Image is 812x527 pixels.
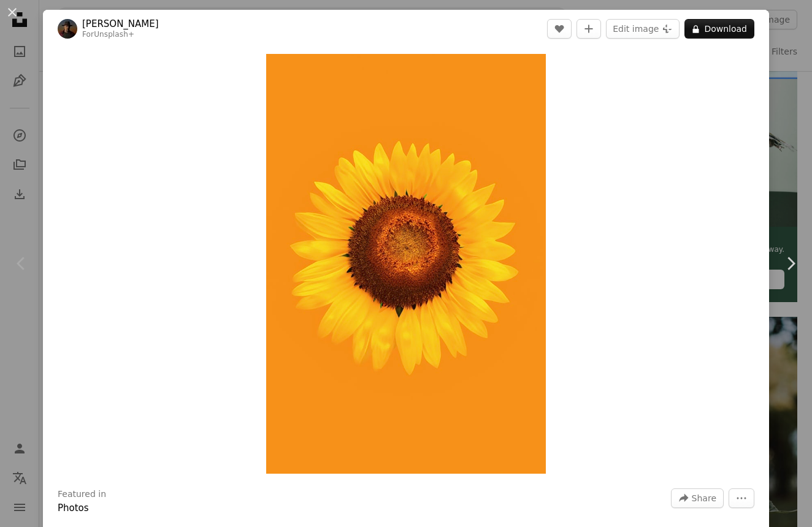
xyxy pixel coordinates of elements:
[58,502,89,514] a: Photos
[266,54,546,474] img: a large yellow sunflower on a yellow background
[82,30,159,40] div: For
[58,488,106,501] h3: Featured in
[547,19,572,39] button: Like
[82,18,159,30] a: [PERSON_NAME]
[266,54,546,474] button: Zoom in on this image
[94,30,134,39] a: Unsplash+
[671,488,724,508] button: Share this image
[684,19,754,39] button: Download
[769,205,812,322] a: Next
[606,19,680,39] button: Edit image
[729,488,754,508] button: More Actions
[576,19,601,39] button: Add to Collection
[692,489,716,507] span: Share
[58,19,77,39] img: Go to Allec Gomes's profile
